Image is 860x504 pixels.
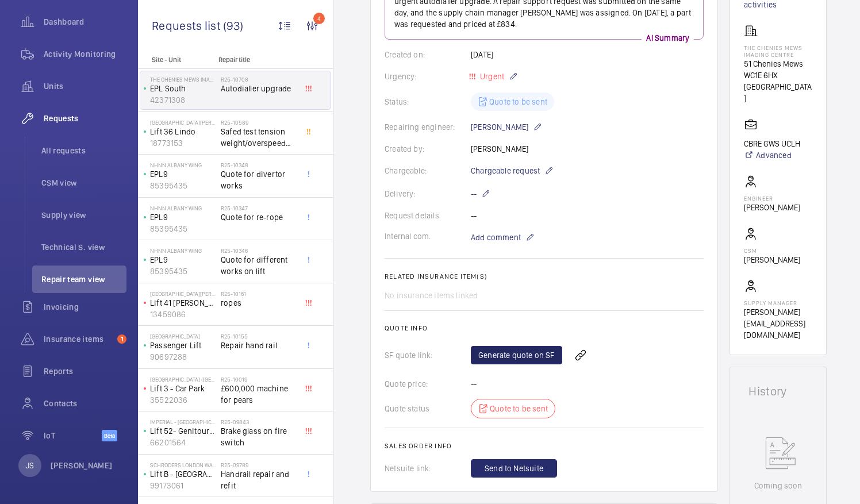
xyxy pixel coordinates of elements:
span: Brake glass on fire switch [221,425,297,448]
span: Urgent [478,72,504,81]
span: Quote for divertor works [221,168,297,191]
span: Invoicing [44,301,126,313]
span: Dashboard [44,16,126,28]
h2: R25-10348 [221,161,297,168]
p: 13459086 [150,309,216,320]
h2: R25-10346 [221,247,297,254]
p: JS [26,460,34,471]
p: Repair title [218,56,294,64]
h2: R25-10589 [221,119,297,126]
p: Engineer [744,195,800,202]
a: Generate quote on SF [471,346,562,364]
span: Quote for different works on lift [221,254,297,277]
span: Supply view [41,209,126,221]
span: Quote for re-rope [221,211,297,223]
h2: R25-10019 [221,376,297,383]
p: Lift 3 - Car Park [150,383,216,394]
p: EPL9 [150,254,216,266]
p: [GEOGRAPHIC_DATA] ([GEOGRAPHIC_DATA]) [150,376,216,383]
a: Advanced [744,149,800,161]
p: 85395435 [150,180,216,191]
p: 85395435 [150,223,216,234]
h2: Sales order info [385,442,704,450]
p: [GEOGRAPHIC_DATA][PERSON_NAME] [150,290,216,297]
p: EPL9 [150,168,216,180]
p: Coming soon [754,480,803,491]
span: Safed test tension weight/overspeed governor [221,126,297,149]
span: Autodialler upgrade [221,83,297,94]
p: [PERSON_NAME][EMAIL_ADDRESS][DOMAIN_NAME] [744,306,812,341]
button: Send to Netsuite [471,459,557,478]
span: IoT [44,430,102,441]
span: Contacts [44,398,126,409]
p: EPL9 [150,211,216,223]
p: 18773153 [150,137,216,149]
p: CBRE GWS UCLH [744,138,800,149]
h2: R25-09843 [221,418,297,425]
p: [PERSON_NAME] [744,202,800,213]
p: 90697288 [150,351,216,363]
p: 42371308 [150,94,216,106]
p: Lift 52- Genitourinary Building (Passenger) [150,425,216,437]
p: AI Summary [642,32,694,44]
p: Imperial - [GEOGRAPHIC_DATA] [150,418,216,425]
h2: R25-10161 [221,290,297,297]
p: WC1E 6HX [GEOGRAPHIC_DATA] [744,70,812,104]
span: Chargeable request [471,165,540,176]
span: Requests list [152,18,223,33]
p: EPL South [150,83,216,94]
p: Lift B - [GEOGRAPHIC_DATA]/PL12 (G-8) [150,468,216,480]
span: Units [44,80,126,92]
p: Lift 36 Lindo [150,126,216,137]
h2: R25-10708 [221,76,297,83]
p: 66201564 [150,437,216,448]
p: CSM [744,247,800,254]
span: Requests [44,113,126,124]
p: [PERSON_NAME] [51,460,113,471]
p: Passenger Lift [150,340,216,351]
span: Reports [44,366,126,377]
span: £600,000 machine for pears [221,383,297,406]
span: Add comment [471,232,521,243]
p: [PERSON_NAME] [744,254,800,266]
h2: R25-09789 [221,461,297,468]
span: Activity Monitoring [44,48,126,60]
p: Supply manager [744,299,812,306]
p: [GEOGRAPHIC_DATA] [150,333,216,340]
p: NHNN Albany Wing [150,247,216,254]
span: CSM view [41,177,126,188]
h2: Quote info [385,324,704,332]
p: Schroders London Wall [150,461,216,468]
h2: Related insurance item(s) [385,272,704,280]
p: 85395435 [150,266,216,277]
p: NHNN Albany Wing [150,205,216,211]
p: 51 Chenies Mews [744,58,812,70]
p: [PERSON_NAME] [471,120,542,134]
span: ropes [221,297,297,309]
p: 35522036 [150,394,216,406]
h1: History [748,386,808,397]
h2: R25-10155 [221,333,297,340]
p: Lift 41 [PERSON_NAME] [150,297,216,309]
span: Repair team view [41,274,126,285]
h2: R25-10347 [221,205,297,211]
p: [GEOGRAPHIC_DATA][PERSON_NAME] [150,119,216,126]
span: Send to Netsuite [485,463,543,474]
span: Technical S. view [41,241,126,253]
span: Insurance items [44,333,113,345]
p: NHNN Albany Wing [150,161,216,168]
span: Handrail repair and refit [221,468,297,491]
span: Beta [102,430,117,441]
p: Site - Unit [138,56,214,64]
p: -- [471,187,490,201]
p: 99173061 [150,480,216,491]
span: Repair hand rail [221,340,297,351]
p: The Chenies Mews Imaging Centre [150,76,216,83]
span: 1 [117,334,126,344]
p: The Chenies Mews Imaging Centre [744,44,812,58]
span: All requests [41,145,126,156]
